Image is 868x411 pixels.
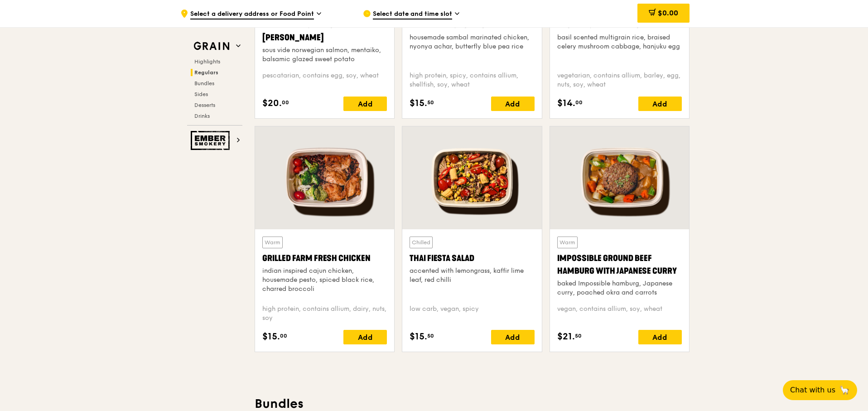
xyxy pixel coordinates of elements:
[557,330,575,343] span: $21.
[575,332,582,339] span: 50
[410,305,534,323] div: low carb, vegan, spicy
[194,58,220,65] span: Highlights
[410,33,534,51] div: housemade sambal marinated chicken, nyonya achar, butterfly blue pea rice
[557,237,578,248] div: Warm
[262,330,280,343] span: $15.
[410,252,534,265] div: Thai Fiesta Salad
[262,252,387,265] div: Grilled Farm Fresh Chicken
[410,71,534,89] div: high protein, spicy, contains allium, shellfish, soy, wheat
[343,97,387,111] div: Add
[410,97,427,110] span: $15.
[190,10,314,19] span: Select a delivery address or Food Point
[262,97,282,110] span: $20.
[410,237,433,248] div: Chilled
[262,266,387,294] div: indian inspired cajun chicken, housemade pesto, spiced black rice, charred broccoli
[790,385,835,396] span: Chat with us
[194,69,218,76] span: Regulars
[373,10,452,19] span: Select date and time slot
[280,332,287,339] span: 00
[427,99,434,106] span: 50
[557,252,682,277] div: Impossible Ground Beef Hamburg with Japanese Curry
[638,330,682,344] div: Add
[410,266,534,285] div: accented with lemongrass, kaffir lime leaf, red chilli
[194,102,215,108] span: Desserts
[839,385,850,396] span: 🦙
[557,33,682,51] div: basil scented multigrain rice, braised celery mushroom cabbage, hanjuku egg
[427,332,434,339] span: 50
[783,380,857,400] button: Chat with us🦙
[557,71,682,89] div: vegetarian, contains allium, barley, egg, nuts, soy, wheat
[557,97,575,110] span: $14.
[410,330,427,343] span: $15.
[194,80,214,87] span: Bundles
[191,131,232,150] img: Ember Smokery web logo
[638,97,682,111] div: Add
[262,237,283,248] div: Warm
[557,279,682,297] div: baked Impossible hamburg, Japanese curry, poached okra and carrots
[262,19,387,44] div: Mentai Mayonnaise [PERSON_NAME]
[575,99,583,106] span: 00
[191,38,232,54] img: Grain web logo
[194,113,210,119] span: Drinks
[262,71,387,89] div: pescatarian, contains egg, soy, wheat
[262,46,387,64] div: sous vide norwegian salmon, mentaiko, balsamic glazed sweet potato
[343,330,387,344] div: Add
[557,305,682,323] div: vegan, contains allium, soy, wheat
[491,97,535,111] div: Add
[194,91,208,97] span: Sides
[491,330,535,344] div: Add
[262,305,387,323] div: high protein, contains allium, dairy, nuts, soy
[282,99,289,106] span: 00
[658,9,678,17] span: $0.00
